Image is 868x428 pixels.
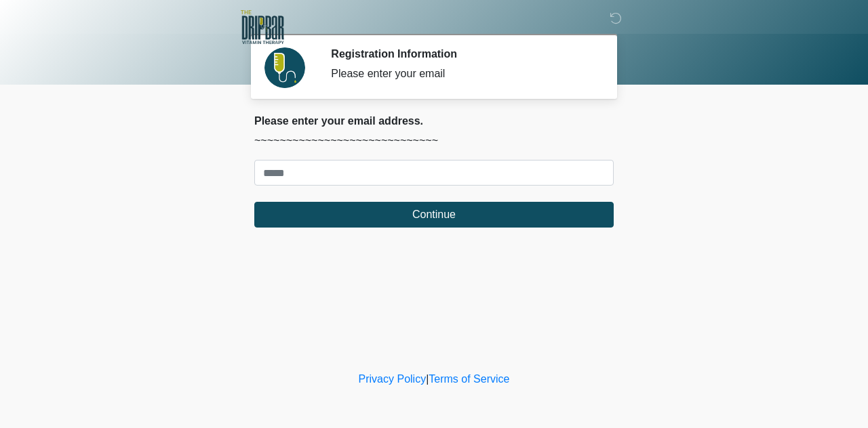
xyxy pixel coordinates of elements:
[254,114,614,127] h2: Please enter your email address.
[254,202,614,228] button: Continue
[331,66,593,82] div: Please enter your email
[426,373,429,385] a: |
[429,373,509,385] a: Terms of Service
[264,47,305,88] img: Agent Avatar
[254,133,614,149] p: ~~~~~~~~~~~~~~~~~~~~~~~~~~~~~
[241,10,284,44] img: The DRIPBaR Lee Summit Logo
[359,373,427,385] a: Privacy Policy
